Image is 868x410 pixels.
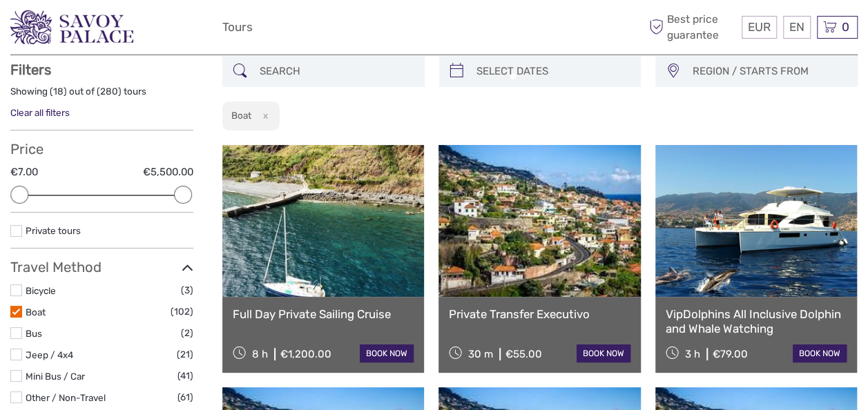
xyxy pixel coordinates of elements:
a: Jeep / 4x4 [26,349,73,360]
a: Boat [26,306,46,318]
button: Open LiveChat chat widget [159,21,175,38]
a: Bus [26,328,42,339]
a: book now [360,344,414,362]
span: 30 m [468,348,493,360]
span: (3) [181,282,193,298]
a: Bicycle [26,285,56,296]
label: 280 [100,85,118,98]
div: €55.00 [505,348,542,360]
p: We're away right now. Please check back later! [19,24,156,35]
span: 0 [840,20,851,34]
span: (61) [177,389,193,405]
a: Full Day Private Sailing Cruise [233,307,414,321]
div: €1,200.00 [280,348,331,360]
label: 18 [53,85,64,98]
h3: Price [10,141,193,157]
div: EN [783,16,811,39]
span: (41) [177,368,193,384]
span: (2) [181,325,193,341]
h3: Travel Method [10,259,193,275]
a: Clear all filters [10,107,70,118]
a: book now [793,344,847,362]
span: (21) [177,346,193,362]
span: 3 h [685,348,700,360]
a: Mini Bus / Car [26,371,85,382]
strong: Filters [10,61,51,78]
img: 3279-876b4492-ee62-4c61-8ef8-acb0a8f63b96_logo_small.png [10,10,133,44]
a: Other / Non-Travel [26,392,106,403]
a: Tours [222,17,253,37]
a: book now [577,344,630,362]
h2: Boat [231,110,251,121]
label: €7.00 [10,165,38,179]
a: Private Transfer Executivo [449,307,630,321]
button: x [253,108,272,123]
label: €5,500.00 [143,165,193,179]
a: VipDolphins All Inclusive Dolphin and Whale Watching [666,307,847,335]
input: SELECT DATES [471,59,635,84]
a: Private tours [26,225,81,236]
div: Showing ( ) out of ( ) tours [10,85,193,106]
span: (102) [171,304,193,320]
input: SEARCH [254,59,418,84]
span: 8 h [252,348,268,360]
div: €79.00 [713,348,748,360]
span: Best price guarantee [646,12,738,42]
button: REGION / STARTS FROM [686,60,851,83]
span: EUR [748,20,771,34]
